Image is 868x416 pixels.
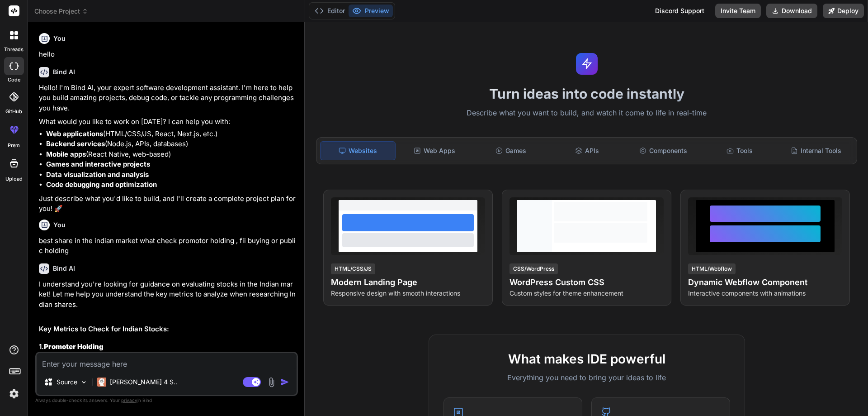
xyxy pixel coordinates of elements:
img: Claude 4 Sonnet [97,378,106,387]
p: Source [57,378,77,387]
p: hello [39,49,296,60]
h2: What makes IDE powerful [443,349,730,368]
h3: 1. [39,342,296,352]
label: Upload [5,175,23,183]
div: Discord Support [650,4,710,18]
p: Everything you need to bring your ideas to life [443,372,730,383]
img: icon [280,378,289,387]
p: Always double-check its answers. Your in Bind [35,396,298,405]
h4: Modern Landing Page [331,276,485,289]
h6: You [53,220,66,230]
strong: Code debugging and optimization [46,180,157,189]
p: Interactive components with animations [688,289,842,298]
label: GitHub [5,108,22,115]
h4: Dynamic Webflow Component [688,276,842,289]
h6: Bind AI [53,67,75,77]
p: [PERSON_NAME] 4 S.. [110,378,177,387]
label: threads [4,46,24,53]
p: Responsive design with smooth interactions [331,289,485,298]
li: (HTML/CSS/JS, React, Next.js, etc.) [46,129,296,139]
p: Custom styles for theme enhancement [509,289,664,298]
h2: Key Metrics to Check for Indian Stocks: [39,324,296,335]
p: Hello! I'm Bind AI, your expert software development assistant. I'm here to help you build amazin... [39,83,296,114]
strong: Backend services [46,139,105,148]
li: (React Native, web-based) [46,149,296,160]
div: Internal Tools [778,141,853,160]
label: prem [8,142,20,149]
h6: You [53,34,66,43]
strong: Web applications [46,129,103,138]
div: Games [474,141,548,160]
button: Invite Team [715,4,761,18]
strong: Promoter Holding [44,342,104,351]
button: Deploy [823,4,864,18]
div: APIs [550,141,624,160]
button: Download [766,4,817,18]
li: (Node.js, APIs, databases) [46,139,296,149]
div: Web Apps [397,141,472,160]
div: Tools [703,141,777,160]
span: privacy [121,397,137,403]
div: CSS/WordPress [509,263,558,274]
h6: Bind AI [53,264,75,273]
p: Describe what you want to build, and watch it come to life in real-time [311,107,863,119]
p: What would you like to work on [DATE]? I can help you with: [39,117,296,127]
h1: Turn ideas into code instantly [311,86,863,102]
p: best share in the indian market what check promotor holding , fii buying or public holding [39,236,296,256]
img: Pick Models [80,378,88,386]
p: I understand you're looking for guidance on evaluating stocks in the Indian market! Let me help y... [39,279,296,310]
button: Editor [311,5,349,17]
div: HTML/CSS/JS [331,263,375,274]
p: Just describe what you'd like to build, and I'll create a complete project plan for you! 🚀 [39,194,296,214]
strong: Data visualization and analysis [46,170,149,179]
img: settings [6,386,22,402]
span: Choose Project [34,7,88,16]
strong: Mobile apps [46,150,86,158]
img: attachment [266,377,277,387]
button: Preview [349,5,393,17]
div: Websites [320,141,396,160]
div: HTML/Webflow [688,263,736,274]
div: Components [626,141,701,160]
h4: WordPress Custom CSS [509,276,664,289]
strong: Games and interactive projects [46,160,150,168]
label: code [8,76,20,84]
